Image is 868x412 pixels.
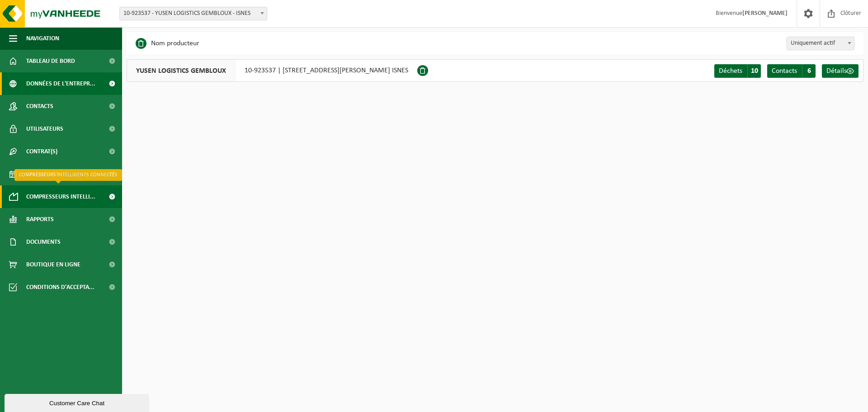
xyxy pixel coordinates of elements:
div: 10-923537 | [STREET_ADDRESS][PERSON_NAME] ISNES [127,59,417,82]
span: Documents [26,231,61,253]
span: Rapports [26,208,54,231]
span: Uniquement actif [787,37,854,50]
span: Boutique en ligne [26,253,80,276]
span: Contrat(s) [26,140,57,163]
span: 10 [747,64,761,78]
span: Conditions d'accepta... [26,276,94,298]
a: Contacts 6 [767,64,816,78]
span: Navigation [26,27,59,50]
span: Compresseurs intelli... [26,185,95,208]
a: Détails [822,64,859,78]
span: Déchets [719,67,742,75]
span: Tableau de bord [26,50,75,72]
span: 10-923537 - YUSEN LOGISTICS GEMBLOUX - ISNES [119,7,267,20]
span: Détails [826,67,847,75]
li: Nom producteur [136,37,199,50]
span: 10-923537 - YUSEN LOGISTICS GEMBLOUX - ISNES [120,7,267,20]
a: Déchets 10 [714,64,761,78]
span: Utilisateurs [26,118,63,140]
span: Contacts [26,95,53,118]
span: Données de l'entrepr... [26,72,95,95]
span: Contacts [772,67,797,75]
iframe: chat widget [5,392,151,412]
span: YUSEN LOGISTICS GEMBLOUX [127,60,236,81]
span: 6 [802,64,816,78]
span: Calendrier [26,163,59,185]
span: Uniquement actif [787,37,854,50]
strong: [PERSON_NAME] [742,10,788,17]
